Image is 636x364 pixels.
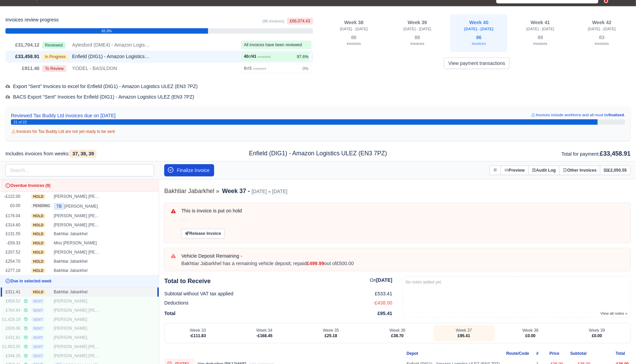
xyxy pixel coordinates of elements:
div: Total for payment: [424,149,636,158]
button: Audit Log [528,166,560,175]
span: 37, 38, 39 [70,150,97,158]
strong: £500.00 [336,261,354,266]
td: £764.94 [1,306,22,315]
span: £0.00 [525,333,535,338]
button: Other Invoices [559,166,600,175]
span: hold [31,250,45,255]
td: £0.00 [1,201,22,211]
span: Export "Sent" Invoices to excel for Enfield (DIG1) - Amazon Logistics ULEZ (EN3 7PZ) [5,84,198,89]
th: # [531,349,544,359]
span: sent [31,353,45,359]
div: Bakhtiar Jabarkhel [54,231,101,237]
span: 97.6% [297,54,308,59]
div: Due in selected week [2,277,157,285]
iframe: Chat Widget [602,331,636,364]
span: £95.41 [378,310,393,317]
span: TB [54,203,64,210]
span: sent [31,308,45,313]
span: All invoices have been reviewed [244,42,302,47]
span: sent [31,326,45,331]
h6: Vehicle Deposit Remaining - [181,253,624,259]
a: View all notes » [601,310,628,316]
button: Release Invoice [181,229,225,239]
div: Includes invoices from weeks: [0,150,212,158]
span: To Review [42,65,66,72]
strong: Week 37 - [222,188,250,194]
div: [PERSON_NAME] [PERSON_NAME] [54,249,101,255]
span: £66,074.43 [287,18,313,24]
div: Total to Receive [164,276,211,286]
span: -£111.83 [190,333,206,338]
span: sent [31,299,45,304]
td: £959.52 [1,297,22,306]
small: invoices [533,41,547,46]
div: Week 36 [369,328,425,333]
div: [PERSON_NAME] [54,317,101,323]
div: 88 [516,33,565,48]
td: £431.81 [1,333,22,342]
small: invoices [472,41,486,46]
small: View all notes » [601,311,628,315]
div: of [244,54,271,59]
div: 65.9% [5,28,208,34]
td: £207.52 [1,248,22,257]
span: sent [31,344,45,349]
span: pending [31,203,52,208]
span: sent [31,317,45,322]
span: sent [31,335,45,340]
input: Search... [5,164,154,176]
div: [PERSON_NAME] [PERSON_NAME] Landim [PERSON_NAME] [54,194,101,200]
strong: £499.99 [307,261,324,266]
small: reviewed [258,55,271,58]
a: View payment transactions [444,57,510,69]
span: £95.41 [458,333,470,338]
span: Aylesford (DME4) - Amazon Logistics (ME20 7PA) [72,41,150,49]
div: Bakhtiar Jabarkhel has a remaining vehicle deposit; repaid out of [181,260,624,267]
small: [DATE] » [DATE] [252,189,287,194]
div: of [244,66,266,71]
small: invoices [347,41,361,46]
div: [PERSON_NAME] [54,298,101,304]
span: hold [31,223,45,228]
td: £314.60 [1,221,22,230]
div: [PERSON_NAME] [PERSON_NAME] [54,213,101,219]
div: [PERSON_NAME] [54,335,101,341]
small: [DATE] - [DATE] [588,27,616,31]
div: £33,458.91 [7,53,39,60]
div: Week 37 [436,328,492,333]
small: [DATE] - [DATE] [464,27,494,31]
td: £348.25 [1,351,22,361]
strong: finalized [608,113,624,117]
div: 86 [327,33,381,48]
div: Week 38 [327,20,381,26]
div: 83 [577,33,626,48]
div: 21 of 22 [14,119,622,125]
span: BACS Export "Sent" Invoices for Enfield (DIG1) - Amazon Logistics ULEZ (EN3 7PZ) [5,94,194,100]
div: Total [164,308,392,319]
th: Subtotal [565,349,592,359]
small: [DATE] - [DATE] [340,27,368,31]
strong: 41 [252,54,256,59]
th: Total [592,349,631,359]
div: Week 41 [516,20,565,26]
td: £1,653.55 [1,342,22,351]
div: Week 42 [577,20,626,26]
small: [DATE] - [DATE] [527,27,554,31]
span: hold [31,290,45,295]
span: £25.18 [325,333,337,338]
strong: 1 [250,66,252,71]
small: Invoices include workforce and all must be . [531,112,625,120]
span: -£168.45 [256,333,272,338]
span: 0% [303,66,308,71]
td: £131.55 [1,229,22,239]
td: £1,429.19 [1,315,22,324]
a: Bakhtiar Jabarkhel » [164,188,219,195]
div: Bakhtiar Jabarkhel [54,289,101,295]
td: £311.41 [1,288,22,297]
div: Overdue Invoices (9) [2,181,157,190]
button: £2,050.55 [600,166,631,175]
small: invoices [595,41,609,46]
span: In Progress [42,53,68,60]
td: -£122.00 [1,192,22,201]
span: hold [31,194,45,199]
